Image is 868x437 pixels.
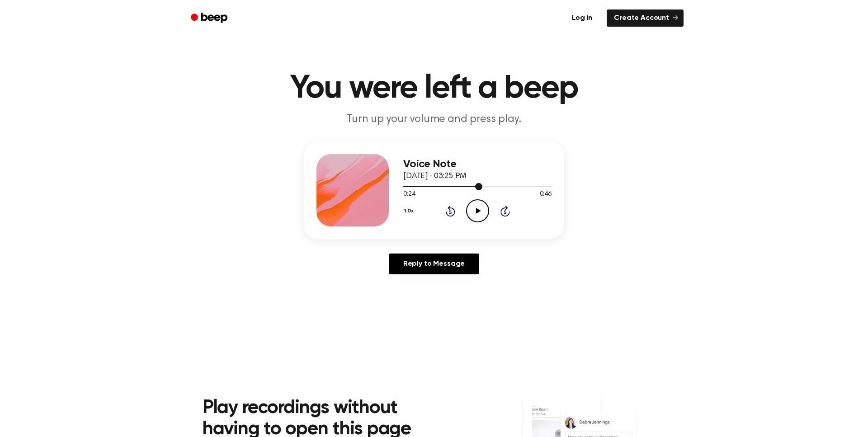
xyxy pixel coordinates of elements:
[607,9,684,27] a: Create Account
[403,203,417,219] button: 1.0x
[260,112,608,127] p: Turn up your volume and press play.
[184,9,236,27] a: Beep
[403,158,552,170] h3: Voice Note
[389,254,479,274] a: Reply to Message
[563,8,601,28] a: Log in
[403,190,415,199] span: 0:24
[203,72,665,105] h1: You were left a beep
[540,190,552,199] span: 0:46
[403,172,467,180] span: [DATE] · 03:25 PM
